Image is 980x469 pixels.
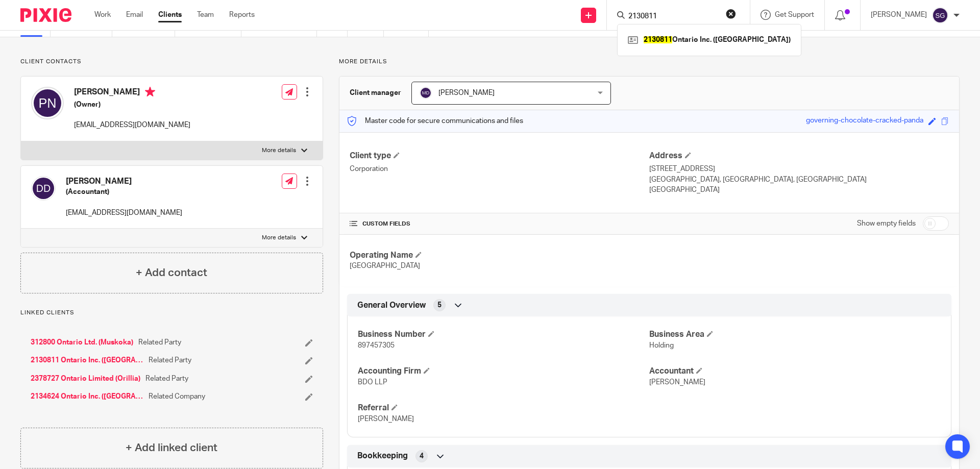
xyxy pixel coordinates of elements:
h4: Address [649,151,949,161]
p: [EMAIL_ADDRESS][DOMAIN_NAME] [66,208,182,218]
h3: Client manager [350,88,401,98]
h4: [PERSON_NAME] [66,176,182,187]
span: Related Party [149,355,191,365]
a: Reports [229,10,255,20]
button: Clear [726,9,736,19]
p: Client contacts [20,58,323,66]
h4: [PERSON_NAME] [74,87,190,100]
a: 312800 Ontario Ltd. (Muskoka) [31,337,133,348]
label: Show empty fields [857,218,916,229]
span: Get Support [775,11,814,18]
div: governing-chocolate-cracked-panda [806,115,923,127]
p: [GEOGRAPHIC_DATA], [GEOGRAPHIC_DATA], [GEOGRAPHIC_DATA] [649,175,949,185]
p: [STREET_ADDRESS] [649,164,949,174]
p: [EMAIL_ADDRESS][DOMAIN_NAME] [74,120,190,130]
p: More details [262,146,296,155]
h4: + Add contact [136,265,207,281]
a: 2134624 Ontario Inc. ([GEOGRAPHIC_DATA]) [31,391,143,402]
p: More details [339,58,960,66]
span: Bookkeeping [357,451,408,461]
span: General Overview [357,300,426,311]
span: Related Company [149,391,205,402]
a: 2130811 Ontario Inc. ([GEOGRAPHIC_DATA]) [31,355,143,365]
a: 2378727 Ontario Limited (Orillia) [31,374,140,384]
a: Email [126,10,143,20]
h4: Accountant [649,366,941,377]
input: Search [627,12,719,21]
p: Linked clients [20,309,323,317]
p: More details [262,234,296,242]
img: svg%3E [420,87,432,99]
h4: Operating Name [350,250,649,261]
span: 897457305 [358,342,395,349]
a: Team [197,10,214,20]
span: [PERSON_NAME] [438,89,495,96]
img: svg%3E [31,87,64,119]
span: Related Party [145,374,188,384]
span: Related Party [138,337,181,348]
p: Master code for secure communications and files [347,116,523,126]
h4: CUSTOM FIELDS [350,220,649,228]
span: BDO LLP [358,379,387,386]
h4: Referral [358,403,649,413]
img: svg%3E [31,176,56,201]
img: svg%3E [932,7,948,23]
p: Corporation [350,164,649,174]
img: Pixie [20,8,71,22]
h4: Business Area [649,329,941,340]
p: [PERSON_NAME] [871,10,927,20]
a: Clients [158,10,182,20]
h4: Business Number [358,329,649,340]
span: [GEOGRAPHIC_DATA] [350,262,420,269]
i: Primary [145,87,155,97]
span: [PERSON_NAME] [358,415,414,423]
p: [GEOGRAPHIC_DATA] [649,185,949,195]
span: 5 [437,300,442,310]
h4: Client type [350,151,649,161]
h4: Accounting Firm [358,366,649,377]
span: 4 [420,451,424,461]
span: [PERSON_NAME] [649,379,705,386]
h4: + Add linked client [126,440,217,456]
a: Work [94,10,111,20]
span: Holding [649,342,674,349]
h5: (Accountant) [66,187,182,197]
h5: (Owner) [74,100,190,110]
